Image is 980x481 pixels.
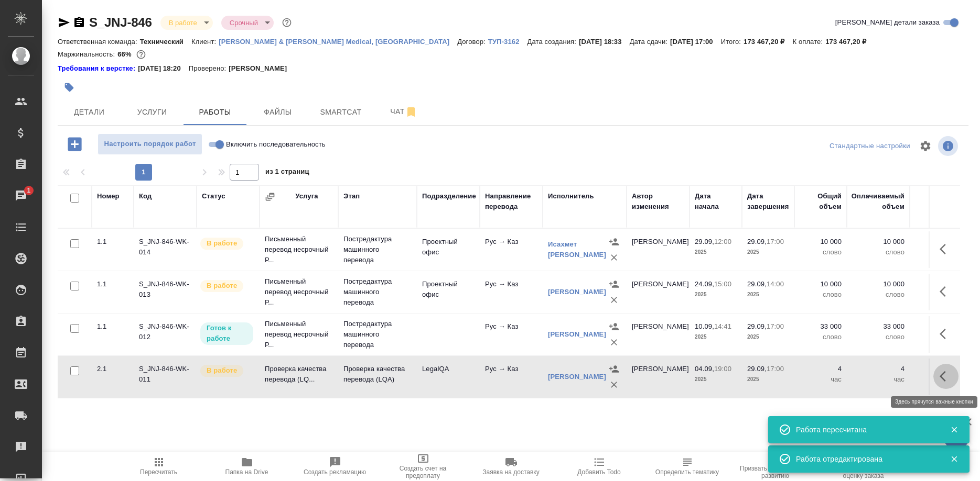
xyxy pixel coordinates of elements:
[189,63,229,74] p: Проверено:
[800,247,842,258] p: слово
[480,274,543,310] td: Рус → Каз
[695,332,737,342] p: 2025
[695,365,714,373] p: 04.09,
[606,250,622,265] button: Удалить
[579,38,630,46] p: [DATE] 18:33
[767,238,784,245] p: 17:00
[800,332,842,342] p: слово
[417,274,480,310] td: Проектный офис
[938,136,960,156] span: Посмотреть информацию
[97,279,128,289] div: 1.1
[219,38,457,46] p: [PERSON_NAME] & [PERSON_NAME] Medical, [GEOGRAPHIC_DATA]
[480,359,543,395] td: Рус → Каз
[548,373,606,381] a: [PERSON_NAME]
[98,133,202,155] button: Настроить порядок работ
[227,18,261,27] button: Срочный
[632,191,684,212] div: Автор изменения
[138,63,189,74] p: [DATE] 18:20
[606,334,622,350] button: Удалить
[58,38,140,46] p: Ответственная команда:
[767,365,784,373] p: 17:00
[140,38,191,46] p: Технический
[166,18,200,27] button: В работе
[800,237,842,247] p: 10 000
[695,247,737,258] p: 2025
[695,238,714,245] p: 29.09,
[343,234,412,265] p: Постредактура машинного перевода
[606,361,622,377] button: Назначить
[343,191,360,202] div: Этап
[695,191,737,212] div: Дата начала
[747,332,789,342] p: 2025
[835,17,940,28] span: [PERSON_NAME] детали заказа
[221,16,274,30] div: В работе
[199,321,254,346] div: Исполнитель может приступить к работе
[60,133,89,155] button: Добавить работу
[825,38,874,46] p: 173 467,20 ₽
[97,321,128,332] div: 1.1
[800,374,842,385] p: час
[548,288,606,296] a: [PERSON_NAME]
[89,15,152,29] a: S_JNJ-846
[190,106,240,119] span: Работы
[695,280,714,288] p: 24.09,
[852,247,904,258] p: слово
[913,133,938,159] span: Настроить таблицу
[627,359,690,395] td: [PERSON_NAME]
[800,289,842,300] p: слово
[207,281,237,291] p: В работе
[480,231,543,268] td: Рус → Каз
[852,289,904,300] p: слово
[207,238,237,249] p: В работе
[796,424,934,435] div: Работа пересчитана
[714,365,731,373] p: 19:00
[422,191,476,202] div: Подразделение
[548,240,606,259] a: Исахмет [PERSON_NAME]
[747,365,767,373] p: 29.09,
[627,231,690,268] td: [PERSON_NAME]
[933,237,959,262] button: Здесь прячутся важные кнопки
[207,365,237,376] p: В работе
[260,271,338,313] td: Письменный перевод несрочный Р...
[253,106,303,119] span: Файлы
[915,321,957,332] p: 1
[915,364,957,374] p: 0
[933,279,959,304] button: Здесь прячутся важные кнопки
[714,322,731,330] p: 14:41
[64,106,114,119] span: Детали
[343,319,412,350] p: Постредактура машинного перевода
[747,280,767,288] p: 29.09,
[485,191,537,212] div: Направление перевода
[97,364,128,374] div: 2.1
[767,280,784,288] p: 14:00
[915,279,957,289] p: 0,77
[714,280,731,288] p: 15:00
[747,191,789,212] div: Дата завершения
[714,238,731,245] p: 12:00
[207,323,247,344] p: Готов к работе
[747,322,767,330] p: 29.09,
[744,38,792,46] p: 173 467,20 ₽
[606,276,622,292] button: Назначить
[627,316,690,353] td: [PERSON_NAME]
[852,237,904,247] p: 10 000
[488,38,527,46] p: ТУП-3162
[827,138,913,154] div: split button
[160,16,213,30] div: В работе
[226,139,326,150] span: Включить последовательность
[747,238,767,245] p: 29.09,
[417,231,480,268] td: Проектный офис
[695,322,714,330] p: 10.09,
[852,279,904,289] p: 10 000
[747,247,789,258] p: 2025
[20,185,37,196] span: 1
[606,234,622,250] button: Назначить
[800,364,842,374] p: 4
[58,63,138,74] a: Требования к верстке:
[97,191,120,202] div: Номер
[280,16,294,29] button: Доп статусы указывают на важность/срочность заказа
[852,332,904,342] p: слово
[548,191,594,202] div: Исполнитель
[457,38,488,46] p: Договор:
[915,237,957,247] p: 0,7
